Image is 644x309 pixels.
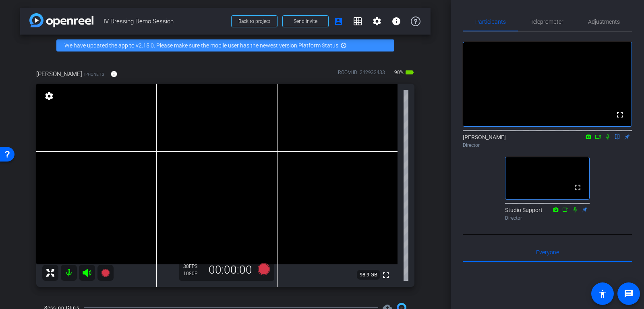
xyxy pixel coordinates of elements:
div: We have updated the app to v2.15.0. Please make sure the mobile user has the newest version. [56,39,394,51]
div: 1080P [183,270,203,277]
span: Send invite [294,18,317,25]
mat-icon: fullscreen [381,270,391,280]
mat-icon: fullscreen [615,110,625,119]
span: iPhone 13 [84,71,104,77]
mat-icon: info [391,16,401,26]
span: IV Dressing Demo Session [104,13,226,29]
mat-icon: fullscreen [573,183,582,192]
mat-icon: settings [43,91,55,101]
div: 30 [183,263,203,270]
span: Participants [475,19,506,25]
mat-icon: info [110,70,118,78]
div: Studio Support [505,206,590,222]
div: [PERSON_NAME] [463,133,632,149]
span: Adjustments [588,19,620,25]
button: Send invite [282,15,329,27]
mat-icon: message [624,289,634,299]
mat-icon: settings [372,16,382,26]
span: [PERSON_NAME] [36,70,82,78]
span: Everyone [536,249,559,255]
span: 90% [393,66,405,79]
mat-icon: battery_std [405,68,414,77]
mat-icon: highlight_off [340,42,347,49]
mat-icon: flip [613,133,622,140]
mat-icon: account_box [333,16,343,26]
span: Teleprompter [530,19,563,25]
mat-icon: accessibility [598,289,607,299]
a: Platform Status [298,42,338,49]
div: Director [505,214,590,222]
span: FPS [189,264,197,269]
span: Back to project [238,19,270,24]
div: Director [463,142,632,149]
span: 98.9 GB [357,270,380,280]
img: app-logo [29,13,93,27]
mat-icon: grid_on [353,16,362,26]
button: Back to project [231,15,277,27]
div: 00:00:00 [203,263,257,277]
div: ROOM ID: 242932433 [338,69,385,80]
